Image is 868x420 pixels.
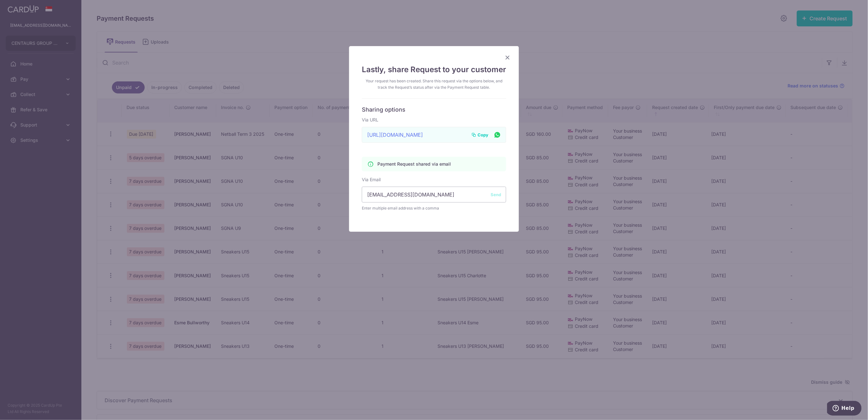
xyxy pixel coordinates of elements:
span: Help [14,4,27,10]
span: Enter multiple email address with a comma [362,205,506,211]
button: Close [504,54,511,61]
button: Copy [471,132,488,138]
span: Copy [478,132,488,138]
h4: Lastly, share Request to your customer [362,64,506,75]
iframe: Opens a widget where you can find more information [827,401,862,417]
h6: Sharing options [362,106,506,114]
p: Payment Request shared via email [377,161,451,167]
label: Via URL [362,117,378,123]
label: Via Email [362,176,381,183]
button: Send [491,191,501,198]
input: Example: johndoe@gmail.com, janedoe@gmail.com [362,187,506,203]
div: Your request has been created. Share this request via the options below, and track the Request’s ... [362,78,506,91]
